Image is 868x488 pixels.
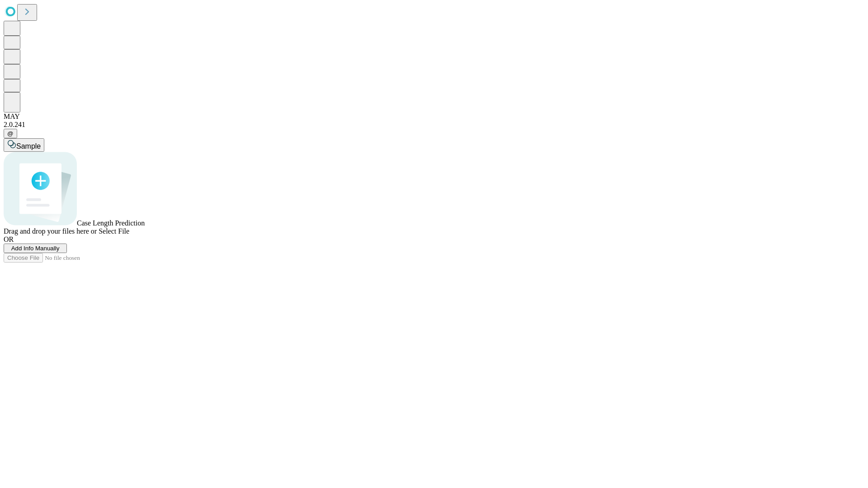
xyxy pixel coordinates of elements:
button: @ [4,129,17,138]
span: @ [7,130,14,137]
button: Add Info Manually [4,244,67,253]
div: 2.0.241 [4,121,864,129]
span: Drag and drop your files here or [4,227,97,235]
span: Add Info Manually [11,245,60,252]
span: Sample [16,142,41,150]
span: Case Length Prediction [77,219,145,227]
button: Sample [4,138,44,152]
span: OR [4,235,14,243]
div: MAY [4,113,864,121]
span: Select File [99,227,129,235]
